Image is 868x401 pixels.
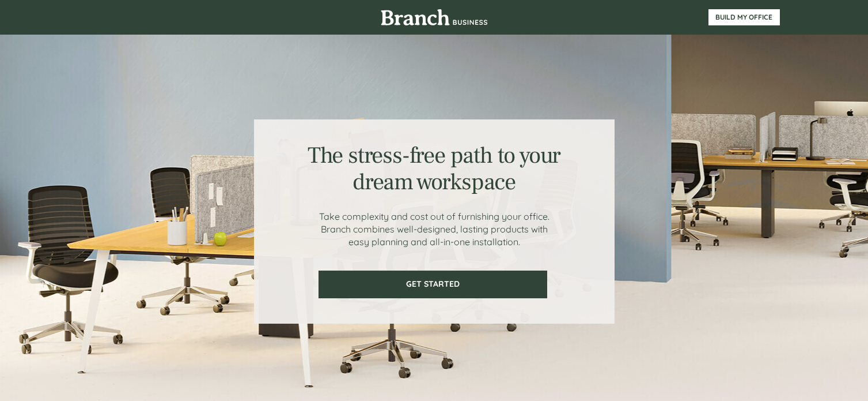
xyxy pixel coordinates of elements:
[708,9,780,25] a: BUILD MY OFFICE
[308,141,560,197] span: The stress-free path to your dream workspace
[319,271,547,298] a: GET STARTED
[320,279,546,289] span: GET STARTED
[319,211,549,248] span: Take complexity and cost out of furnishing your office. Branch combines well-designed, lasting pr...
[708,13,780,21] span: BUILD MY OFFICE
